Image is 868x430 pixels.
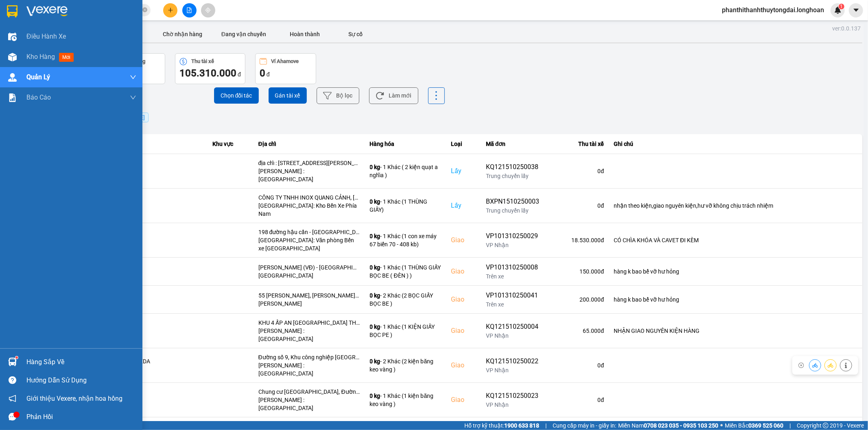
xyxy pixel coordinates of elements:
[720,424,723,427] span: ⚪️
[451,267,476,276] div: Giao
[486,366,541,374] div: VP Nhận
[7,5,17,17] img: logo-vxr
[451,235,476,245] div: Giao
[205,7,211,13] span: aim
[486,391,541,401] div: KQ121510250023
[9,413,16,421] span: message
[274,26,335,42] button: Hoàn thành
[551,396,604,404] div: 0 đ
[201,3,215,17] button: aim
[8,93,17,102] img: solution-icon
[26,356,136,368] div: Hàng sắp về
[370,232,442,248] div: - 1 Khác (1 con xe máy 67 biển 70 - 408 kb)
[614,267,857,276] div: hàng k bao bể vỡ hư hỏng
[258,327,360,343] div: [PERSON_NAME] : [GEOGRAPHIC_DATA]
[486,332,541,340] div: VP Nhận
[182,3,197,17] button: file-add
[221,91,252,100] span: Chọn đối tác
[504,422,539,429] strong: 1900 633 818
[191,59,214,64] div: Thu tài xế
[335,26,376,42] button: Sự cố
[725,421,783,430] span: Miền Bắc
[486,401,541,409] div: VP Nhận
[168,7,173,13] span: plus
[8,358,17,366] img: warehouse-icon
[369,87,418,104] button: Làm mới
[8,53,17,61] img: warehouse-icon
[789,421,791,430] span: |
[370,263,442,280] div: - 1 Khác (1 THÙNG GIẤY BỌC BE ( ĐÈN ) )
[142,7,147,14] span: close-circle
[614,295,857,304] div: hàng k bao bể vỡ hư hỏng
[451,201,476,211] div: Lấy
[481,134,546,154] th: Mã đơn
[208,134,253,154] th: Khu vực
[258,353,360,361] div: Đường số 9, Khu công nghiệp [GEOGRAPHIC_DATA], Xã [GEOGRAPHIC_DATA], [GEOGRAPHIC_DATA], [GEOGRAPH...
[260,67,265,79] span: 0
[275,91,300,100] span: Gán tài xế
[271,59,299,64] div: Ví Ahamove
[551,167,604,175] div: 0 đ
[370,198,380,205] span: 0 kg
[26,72,50,82] span: Quản Lý
[258,202,360,218] div: [GEOGRAPHIC_DATA]: Kho Bến Xe Phía Nam
[832,24,861,33] div: ver: 0.0.137
[618,421,718,430] span: Miền Nam
[486,172,541,180] div: Trung chuyển lấy
[614,327,857,335] div: NHẬN GIAO NGUYÊN KIỆN HÀNG
[486,356,541,366] div: KQ121510250022
[551,139,604,149] div: Thu tài xế
[258,263,360,271] div: [PERSON_NAME] (VĐ) - [GEOGRAPHIC_DATA]): Bến xe [GEOGRAPHIC_DATA]
[258,167,360,183] div: [PERSON_NAME] : [GEOGRAPHIC_DATA]
[175,53,245,84] button: Thu tài xế105.310.000 đ
[258,300,360,308] div: [PERSON_NAME]
[823,423,829,428] span: copyright
[451,395,476,405] div: Giao
[370,233,380,239] span: 0 kg
[451,295,476,304] div: Giao
[748,422,783,429] strong: 0369 525 060
[370,358,380,365] span: 0 kg
[26,31,66,41] span: Điều hành xe
[258,236,360,252] div: [GEOGRAPHIC_DATA]: Văn phòng Bến xe [GEOGRAPHIC_DATA]
[255,53,316,84] button: Ví Ahamove0 đ
[186,7,192,13] span: file-add
[839,4,844,9] sup: 1
[486,291,541,300] div: VP101310250041
[553,421,616,430] span: Cung cấp máy in - giấy in:
[451,361,476,370] div: Giao
[26,53,55,61] span: Kho hàng
[258,319,360,327] div: KHU 4 ẤP AN [GEOGRAPHIC_DATA] THÀNH ĐỒNG NAI
[214,87,259,104] button: Chọn đối tác
[365,134,446,154] th: Hàng hóa
[269,87,307,104] button: Gán tài xế
[451,326,476,336] div: Giao
[551,295,604,304] div: 200.000 đ
[142,7,147,12] span: close-circle
[849,3,863,17] button: caret-down
[486,322,541,332] div: KQ121510250004
[26,411,136,423] div: Phản hồi
[130,74,136,80] span: down
[130,94,136,101] span: down
[486,206,541,215] div: Trung chuyển lấy
[258,396,360,412] div: [PERSON_NAME] : [GEOGRAPHIC_DATA]
[551,236,604,244] div: 18.530.000 đ
[486,272,541,280] div: Trên xe
[614,236,857,244] div: CÓ CHÌA KHÓA VÀ CAVET ĐI KÈM
[551,361,604,369] div: 0 đ
[26,92,51,102] span: Báo cáo
[258,159,360,167] div: địa chỉ : [STREET_ADDRESS][PERSON_NAME]
[213,26,274,42] button: Đang vận chuyển
[464,421,539,430] span: Hỗ trợ kỹ thuật:
[258,361,360,378] div: [PERSON_NAME] : [GEOGRAPHIC_DATA]
[840,4,843,9] span: 1
[486,263,541,272] div: VP101310250008
[258,271,360,280] div: [GEOGRAPHIC_DATA]
[370,393,380,399] span: 0 kg
[179,67,236,79] span: 105.310.000
[26,393,122,404] span: Giới thiệu Vexere, nhận hoa hồng
[8,33,17,41] img: warehouse-icon
[163,3,177,17] button: plus
[15,356,18,359] sup: 1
